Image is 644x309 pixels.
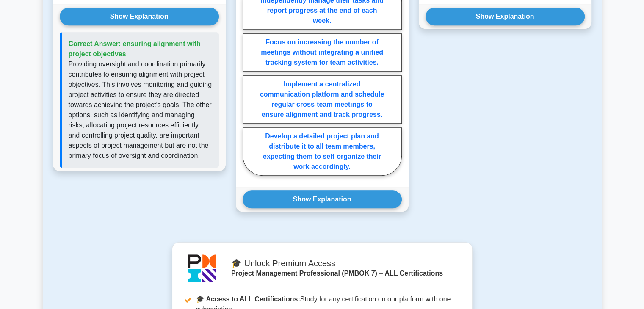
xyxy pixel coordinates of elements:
[243,127,402,176] label: Develop a detailed project plan and distribute it to all team members, expecting them to self-org...
[243,75,402,124] label: Implement a centralized communication platform and schedule regular cross-team meetings to ensure...
[243,190,402,208] button: Show Explanation
[69,59,212,161] p: Providing oversight and coordination primarily contributes to ensuring alignment with project obj...
[426,8,585,25] button: Show Explanation
[60,8,219,25] button: Show Explanation
[69,40,201,58] span: Correct Answer: ensuring alignment with project objectives
[243,33,402,72] label: Focus on increasing the number of meetings without integrating a unified tracking system for team...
